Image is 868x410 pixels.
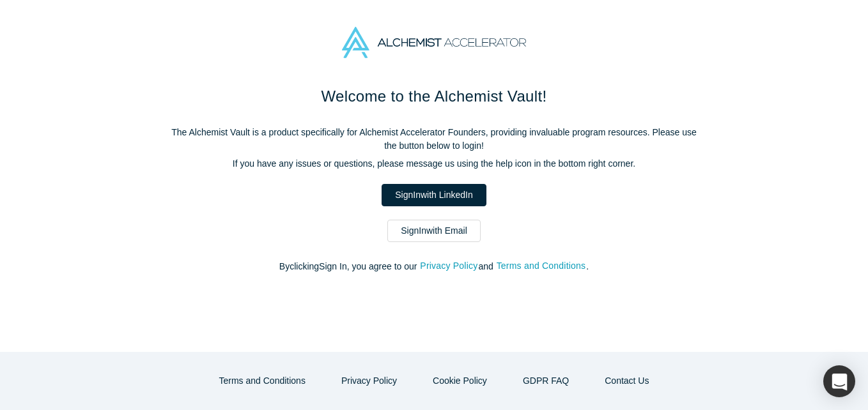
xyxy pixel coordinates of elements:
[419,259,478,273] button: Privacy Policy
[206,370,319,392] button: Terms and Conditions
[328,370,410,392] button: Privacy Policy
[496,259,587,273] button: Terms and Conditions
[166,260,702,273] p: By clicking Sign In , you agree to our and .
[166,126,702,153] p: The Alchemist Vault is a product specifically for Alchemist Accelerator Founders, providing inval...
[342,27,526,58] img: Alchemist Accelerator Logo
[509,370,582,392] a: GDPR FAQ
[166,157,702,171] p: If you have any issues or questions, please message us using the help icon in the bottom right co...
[419,370,500,392] button: Cookie Policy
[387,220,481,242] a: SignInwith Email
[591,370,662,392] button: Contact Us
[166,85,702,108] h1: Welcome to the Alchemist Vault!
[382,184,486,206] a: SignInwith LinkedIn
